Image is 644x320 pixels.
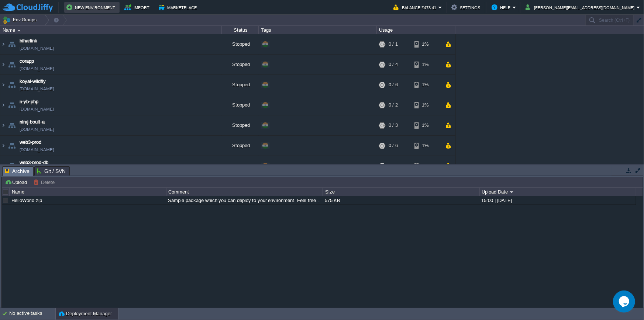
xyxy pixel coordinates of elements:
[0,75,6,95] img: AMDAwAAAACH5BAEAAAAALAAAAAABAAEAAAICRAEAOw==
[0,95,6,115] img: AMDAwAAAACH5BAEAAAAALAAAAAABAAEAAAICRAEAOw==
[526,3,637,12] button: [PERSON_NAME][EMAIL_ADDRESS][DOMAIN_NAME]
[20,105,54,113] a: [DOMAIN_NAME]
[1,26,221,34] div: Name
[414,115,438,135] div: 1%
[167,188,323,196] div: Comment
[7,115,17,135] img: AMDAwAAAACH5BAEAAAAALAAAAAABAAEAAAICRAEAOw==
[7,95,17,115] img: AMDAwAAAACH5BAEAAAAALAAAAAABAAEAAAICRAEAOw==
[66,3,117,12] button: New Environment
[389,156,398,176] div: 0 / 4
[414,55,438,74] div: 1%
[3,15,39,25] button: Env Groups
[222,55,259,74] div: Stopped
[222,156,259,176] div: Stopped
[451,3,482,12] button: Settings
[414,156,438,176] div: 1%
[37,167,66,175] span: Git / SVN
[389,115,398,135] div: 0 / 3
[20,146,54,153] a: [DOMAIN_NAME]
[5,167,30,176] span: Archive
[480,196,636,205] div: 15:00 | [DATE]
[377,26,455,34] div: Usage
[20,139,41,146] a: web3-prod
[222,95,259,115] div: Stopped
[222,26,258,34] div: Status
[389,95,398,115] div: 0 / 2
[5,179,29,185] button: Upload
[0,55,6,74] img: AMDAwAAAACH5BAEAAAAALAAAAAABAAEAAAICRAEAOw==
[20,85,54,93] a: [DOMAIN_NAME]
[0,136,6,156] img: AMDAwAAAACH5BAEAAAAALAAAAAABAAEAAAICRAEAOw==
[414,95,438,115] div: 1%
[3,3,53,12] img: CloudJiffy
[389,34,398,54] div: 0 / 1
[7,136,17,156] img: AMDAwAAAACH5BAEAAAAALAAAAAABAAEAAAICRAEAOw==
[0,34,6,54] img: AMDAwAAAACH5BAEAAAAALAAAAAABAAEAAAICRAEAOw==
[389,75,398,95] div: 0 / 6
[222,115,259,135] div: Stopped
[124,3,152,12] button: Import
[7,156,17,176] img: AMDAwAAAACH5BAEAAAAALAAAAAABAAEAAAICRAEAOw==
[20,98,38,105] a: n-yb-php
[20,159,48,166] a: web3-prod-db
[20,58,34,65] a: corapp
[166,196,322,205] div: Sample package which you can deploy to your environment. Feel free to delete and upload a package...
[259,26,376,34] div: Tags
[7,55,17,74] img: AMDAwAAAACH5BAEAAAAALAAAAAABAAEAAAICRAEAOw==
[613,291,637,313] iframe: chat widget
[222,75,259,95] div: Stopped
[323,188,479,196] div: Size
[7,34,17,54] img: AMDAwAAAACH5BAEAAAAALAAAAAABAAEAAAICRAEAOw==
[222,136,259,156] div: Stopped
[480,188,636,196] div: Upload Date
[0,115,6,135] img: AMDAwAAAACH5BAEAAAAALAAAAAABAAEAAAICRAEAOw==
[7,75,17,95] img: AMDAwAAAACH5BAEAAAAALAAAAAABAAEAAAICRAEAOw==
[323,196,479,205] div: 575 KB
[20,65,54,72] a: [DOMAIN_NAME]
[20,118,45,126] a: niraj-boult-a
[393,3,438,12] button: Balance ₹473.41
[20,37,37,45] a: biharlink
[20,78,46,85] a: koyal-wildfly
[17,29,21,31] img: AMDAwAAAACH5BAEAAAAALAAAAAABAAEAAAICRAEAOw==
[10,188,166,196] div: Name
[389,55,398,74] div: 0 / 4
[20,126,54,133] a: [DOMAIN_NAME]
[9,308,55,320] div: No active tasks
[492,3,513,12] button: Help
[389,136,398,156] div: 0 / 6
[414,136,438,156] div: 1%
[414,34,438,54] div: 1%
[11,198,42,203] a: HelloWorld.zip
[59,310,112,317] button: Deployment Manager
[414,75,438,95] div: 1%
[222,34,259,54] div: Stopped
[159,3,199,12] button: Marketplace
[34,179,57,185] button: Delete
[20,45,54,52] a: [DOMAIN_NAME]
[0,156,6,176] img: AMDAwAAAACH5BAEAAAAALAAAAAABAAEAAAICRAEAOw==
